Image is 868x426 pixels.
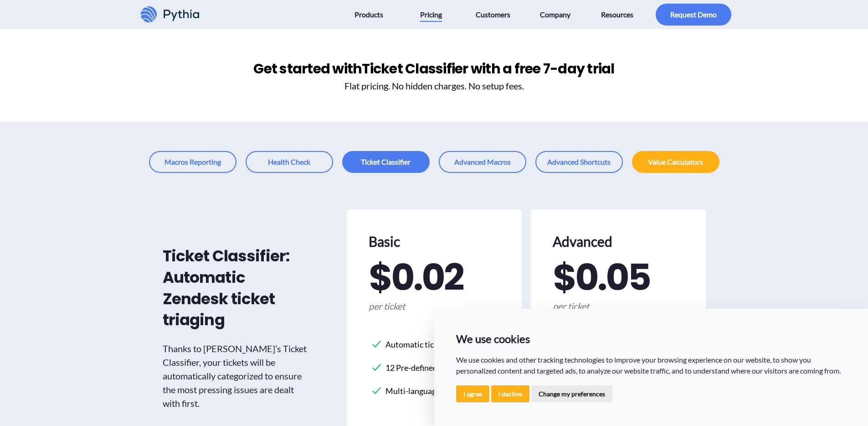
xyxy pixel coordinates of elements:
span: per ticket [369,299,500,313]
h2: Advanced [553,231,684,252]
p: We use cookies [456,331,847,347]
span: per ticket [553,299,684,313]
span: Company [540,7,570,22]
span: Customers [476,7,510,22]
h2: Basic [369,231,500,252]
p: We use cookies and other tracking technologies to improve your browsing experience on our website... [456,354,847,376]
li: Automatic ticket categorization [371,335,498,354]
li: 12 Pre-defined Categories [371,358,498,378]
h2: Ticket Classifier: Automatic Zendesk ticket triaging [163,245,308,331]
span: Pricing [420,7,442,22]
button: I decline [491,385,529,402]
span: Resources [601,7,633,22]
span: Products [354,7,383,22]
li: Multi-language support [371,381,498,401]
button: I agree [456,385,489,402]
span: $ 0.05 [553,259,650,296]
h3: Thanks to [PERSON_NAME]’s Ticket Classifier, your tickets will be automatically categorized to en... [163,342,308,410]
span: $ 0.02 [369,259,462,296]
button: Change my preferences [531,385,612,402]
